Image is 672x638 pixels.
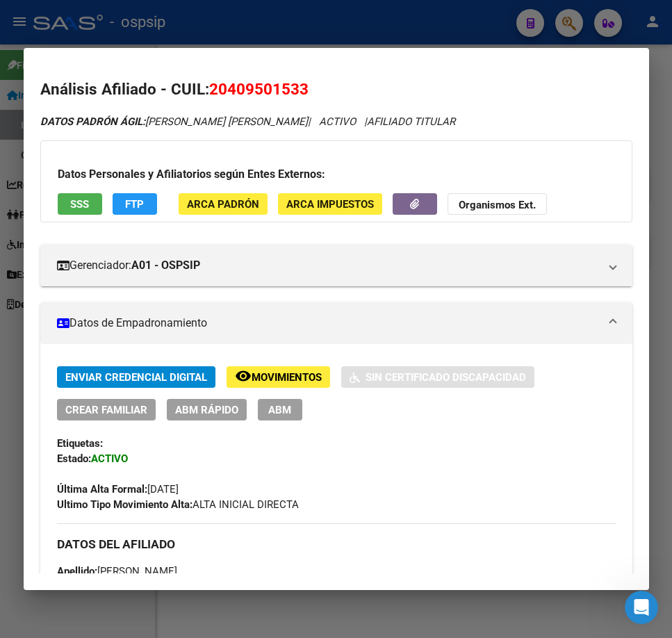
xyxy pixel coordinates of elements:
span: ABM [268,404,291,416]
strong: Última Alta Formal: [57,483,147,496]
span: [DATE] [57,483,179,496]
button: ARCA Padrón [179,193,268,215]
button: Movimientos [227,366,330,388]
span: ALTA INICIAL DIRECTA [57,498,299,511]
span: [PERSON_NAME] [57,565,177,578]
span: ARCA Padrón [187,198,259,211]
h2: Análisis Afiliado - CUIL: [40,78,632,101]
span: Enviar Credencial Digital [65,371,207,384]
strong: Ultimo Tipo Movimiento Alta: [57,498,192,511]
mat-icon: remove_red_eye [235,368,252,384]
span: AFILIADO TITULAR [367,115,455,128]
button: ABM Rápido [167,399,247,420]
button: Sin Certificado Discapacidad [341,366,534,388]
button: Crear Familiar [57,399,156,420]
span: ABM Rápido [175,404,238,416]
button: ARCA Impuestos [278,193,382,215]
span: SSS [70,198,89,211]
span: 20409501533 [209,80,309,98]
button: Enviar Credencial Digital [57,366,215,388]
span: [PERSON_NAME] [PERSON_NAME] [40,115,308,128]
strong: Organismos Ext. [459,199,536,211]
h3: Datos Personales y Afiliatorios según Entes Externos: [58,166,615,183]
iframe: Intercom live chat [625,591,658,624]
strong: A01 - OSPSIP [131,257,200,274]
span: ARCA Impuestos [286,198,374,211]
strong: DATOS PADRÓN ÁGIL: [40,115,145,128]
strong: Etiquetas: [57,437,103,450]
button: ABM [258,399,302,420]
mat-expansion-panel-header: Datos de Empadronamiento [40,302,632,344]
h3: DATOS DEL AFILIADO [57,537,616,552]
mat-expansion-panel-header: Gerenciador:A01 - OSPSIP [40,245,632,286]
button: FTP [113,193,157,215]
button: SSS [58,193,102,215]
span: Crear Familiar [65,404,147,416]
mat-panel-title: Datos de Empadronamiento [57,315,599,332]
span: FTP [125,198,144,211]
mat-panel-title: Gerenciador: [57,257,599,274]
strong: Apellido: [57,565,97,578]
span: Sin Certificado Discapacidad [366,371,526,384]
strong: ACTIVO [91,452,128,465]
strong: Estado: [57,452,91,465]
button: Organismos Ext. [448,193,547,215]
span: Movimientos [252,371,322,384]
i: | ACTIVO | [40,115,455,128]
